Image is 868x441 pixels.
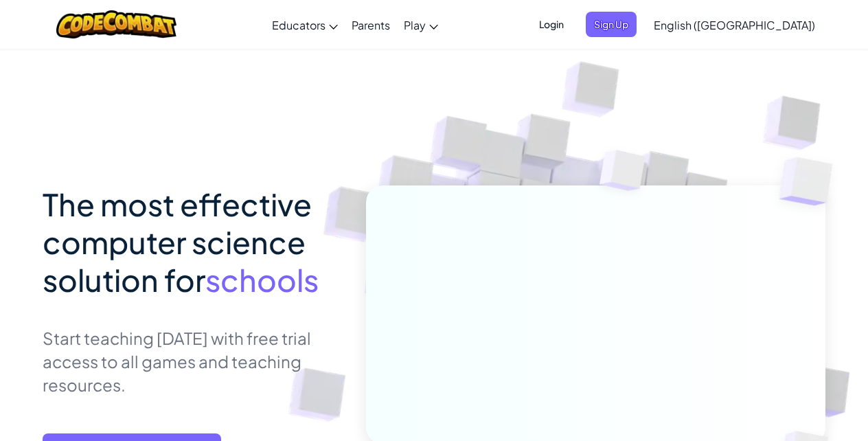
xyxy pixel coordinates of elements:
a: English ([GEOGRAPHIC_DATA]) [647,6,822,43]
a: Play [397,6,445,43]
span: Play [404,18,426,32]
img: Overlap cubes [574,123,673,225]
span: Educators [272,18,325,32]
span: English ([GEOGRAPHIC_DATA]) [654,18,815,32]
img: CodeCombat logo [56,10,176,38]
span: The most effective computer science solution for [43,185,312,299]
button: Login [531,12,572,37]
a: Parents [345,6,397,43]
p: Start teaching [DATE] with free trial access to all games and teaching resources. [43,326,345,396]
span: schools [205,260,319,299]
button: Sign Up [586,12,637,37]
a: Educators [265,6,345,43]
